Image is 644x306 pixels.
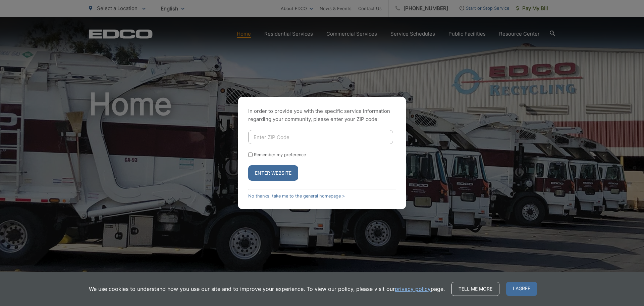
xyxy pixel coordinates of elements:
[89,285,445,293] p: We use cookies to understand how you use our site and to improve your experience. To view our pol...
[248,165,298,181] button: Enter Website
[248,130,393,144] input: Enter ZIP Code
[395,285,431,293] a: privacy policy
[506,282,537,296] span: I agree
[451,282,499,296] a: Tell me more
[254,152,306,157] label: Remember my preference
[248,193,345,199] a: No thanks, take me to the general homepage >
[248,107,396,123] p: In order to provide you with the specific service information regarding your community, please en...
